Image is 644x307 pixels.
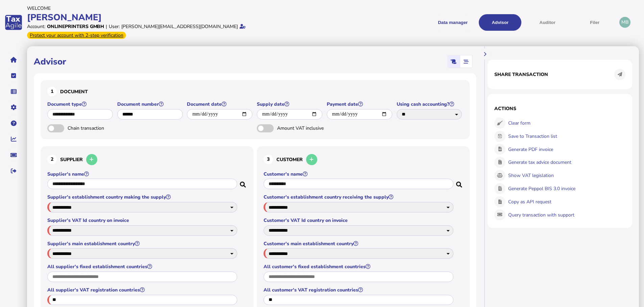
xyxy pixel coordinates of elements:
[47,263,238,270] label: All supplier's fixed establishment countries
[573,14,616,31] button: Filer
[47,240,238,247] label: Supplier's main establishment country
[6,132,21,146] button: Insights
[47,87,463,96] h3: Document
[323,14,616,31] menu: navigate products
[47,287,238,293] label: All supplier's VAT registration countries
[614,69,625,80] button: Share transaction
[264,153,463,166] h3: Customer
[277,125,348,131] span: Amount VAT inclusive
[6,164,21,178] button: Sign out
[47,101,114,107] label: Document type
[526,14,569,31] button: Auditor
[6,116,21,130] button: Help pages
[264,217,454,224] label: Customer's VAT Id country on invoice
[264,155,273,164] div: 3
[34,56,66,68] h1: Advisor
[479,14,521,31] button: Shows a dropdown of VAT Advisor options
[47,194,238,200] label: Supplier's establishment country making the supply
[306,154,317,165] button: Add a new customer to the database
[6,53,21,67] button: Home
[47,171,238,177] label: Supplier's name
[27,32,126,39] div: From Oct 1, 2025, 2-step verification will be required to login. Set it up now...
[240,24,246,29] i: Email verified
[264,240,454,247] label: Customer's main establishment country
[479,49,491,60] button: Hide
[264,194,454,200] label: Customer's establishment country receiving the supply
[494,71,548,78] h1: Share transaction
[86,154,97,165] button: Add a new supplier to the database
[264,263,454,270] label: All customer's fixed establishment countries
[187,101,253,107] label: Document date
[47,153,247,166] h3: Supplier
[106,23,107,30] div: |
[27,23,45,30] div: Account:
[68,125,139,131] span: Chain transaction
[397,101,463,107] label: Using cash accounting?
[6,148,21,162] button: Raise a support ticket
[456,180,463,185] i: Search for a dummy customer
[109,23,120,30] div: User:
[460,55,472,68] mat-button-toggle: Stepper view
[327,101,393,107] label: Payment date
[264,287,454,293] label: All customer's VAT registration countries
[47,87,57,96] div: 1
[47,217,238,224] label: Supplier's VAT Id country on invoice
[257,101,323,107] label: Supply date
[494,105,625,112] h1: Actions
[6,69,21,83] button: Tasks
[121,23,238,30] div: [PERSON_NAME][EMAIL_ADDRESS][DOMAIN_NAME]
[448,55,460,68] mat-button-toggle: Classic scrolling page view
[27,11,320,23] div: [PERSON_NAME]
[6,84,21,99] button: Data manager
[117,101,184,107] label: Document number
[619,17,630,28] div: Profile settings
[47,101,114,124] app-field: Select a document type
[47,23,104,30] div: Onlineprinters GmbH
[27,5,320,11] div: Welcome
[240,180,247,185] i: Search for a dummy seller
[47,155,57,164] div: 2
[6,100,21,114] button: Manage settings
[11,92,17,92] i: Data manager
[264,171,454,177] label: Customer's name
[431,14,474,31] button: Shows a dropdown of Data manager options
